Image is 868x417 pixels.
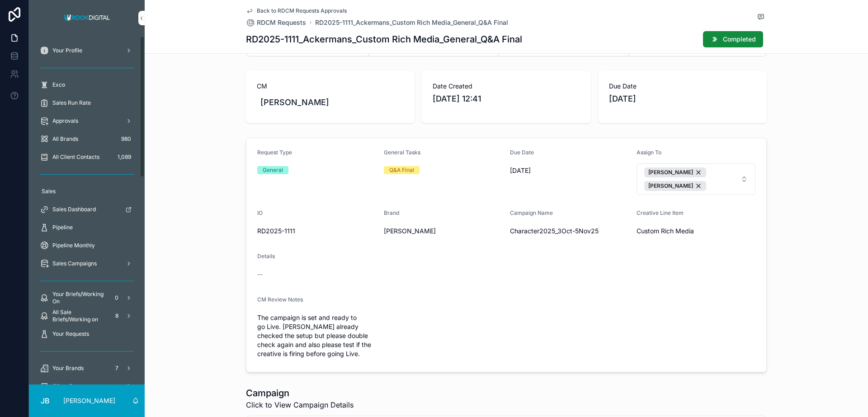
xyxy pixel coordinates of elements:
a: Approvals [34,113,139,129]
button: Unselect 2 [644,167,706,177]
h1: RD2025-1111_Ackermans_Custom Rich Media_General_Q&A Final [246,33,522,46]
div: 7 [111,363,122,374]
a: Your Profile [34,42,139,59]
span: Your Profile [52,47,82,54]
button: Select Button [637,163,756,195]
span: General Tasks [384,149,420,156]
span: All Sale Briefs/Working on [52,309,108,323]
span: Custom Rich Media [637,227,756,236]
a: RDCM Requests [246,18,306,27]
a: Sales Campaigns [34,255,139,272]
button: Unselect 4 [644,181,706,191]
span: Your Requests [52,330,89,338]
a: Sales [34,183,139,199]
span: JB [41,395,50,406]
span: Date Created [433,82,580,91]
span: [DATE] 12:41 [433,93,580,105]
span: [DATE] [609,93,756,105]
span: Campaign Name [510,209,553,216]
span: CM Review Notes [257,296,303,303]
span: Assign To [637,149,661,156]
a: Sales Run Rate [34,95,139,111]
span: [PERSON_NAME] [648,169,693,176]
span: All Client Contacts [52,153,99,161]
button: Completed [703,31,763,47]
span: Request Type [257,149,292,156]
a: Exco [34,77,139,93]
span: RD2025-1111 [257,227,377,236]
div: 980 [118,134,134,144]
span: Client Contacts [52,383,92,390]
span: Back to RDCM Requests Approvals [257,7,347,14]
span: All Brands [52,135,78,143]
a: Your Brands7 [34,360,139,376]
span: IO [257,209,263,216]
span: The campaign is set and ready to go Live. [PERSON_NAME] already checked the setup but please doub... [257,313,377,358]
a: Your Briefs/Working On0 [34,290,139,306]
div: 1,089 [115,152,134,162]
span: [DATE] [510,166,629,175]
span: CM [257,82,404,91]
div: scrollable content [29,36,145,385]
span: Pipeline Monthly [52,242,95,249]
span: Your Briefs/Working On [52,291,108,305]
span: Click to View Campaign Details [246,399,354,410]
span: [PERSON_NAME] [260,96,329,109]
div: General [263,166,283,174]
h1: Campaign [246,387,354,399]
span: Due Date [609,82,756,91]
span: Sales Run Rate [52,99,91,107]
a: Back to RDCM Requests Approvals [246,7,347,14]
span: RDCM Requests [257,18,306,27]
span: Exco [52,81,65,88]
a: All Client Contacts1,089 [34,149,139,165]
a: RD2025-1111_Ackermans_Custom Rich Media_General_Q&A Final [315,18,508,27]
a: Pipeline [34,219,139,236]
a: Pipeline Monthly [34,237,139,254]
div: 0 [111,292,122,303]
a: All Brands980 [34,131,139,147]
span: Brand [384,209,399,216]
a: Client Contacts0 [34,378,139,394]
span: Sales Campaigns [52,260,97,267]
span: [PERSON_NAME] [384,227,503,236]
img: App logo [61,11,113,25]
span: [PERSON_NAME] [648,182,693,190]
a: Your Requests [34,326,139,342]
span: Approvals [52,117,78,125]
span: Your Brands [52,365,84,372]
div: Q&A Final [389,166,414,174]
span: Character2025_3Oct-5Nov25 [510,227,629,236]
span: Due Date [510,149,534,156]
a: Sales Dashboard [34,201,139,218]
span: Details [257,253,275,259]
span: Sales Dashboard [52,206,96,213]
p: [PERSON_NAME] [63,396,115,405]
div: 0 [123,381,134,392]
span: Pipeline [52,224,73,231]
div: 8 [111,310,122,321]
span: Completed [723,35,756,44]
span: Sales [42,188,56,195]
span: -- [257,270,263,279]
a: All Sale Briefs/Working on8 [34,308,139,324]
span: Creative Line Item [637,209,684,216]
